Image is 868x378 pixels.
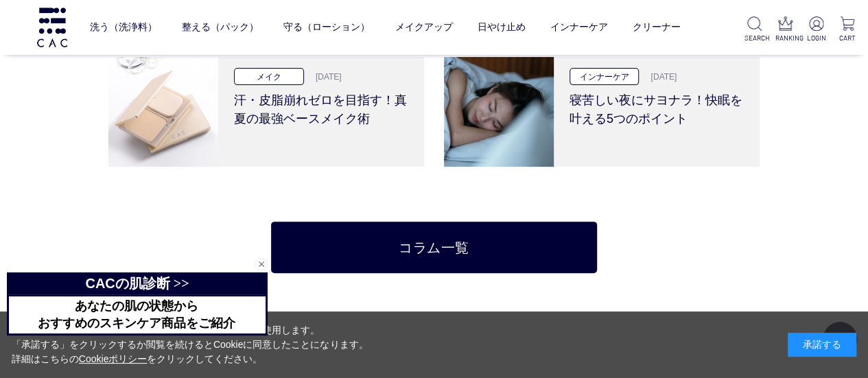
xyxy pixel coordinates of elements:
a: 洗う（洗浄料） [90,10,157,45]
h3: 寝苦しい夜にサヨナラ！快眠を叶える5つのポイント [570,85,744,128]
img: logo [35,8,69,47]
p: RANKING [775,33,795,43]
p: インナーケア [570,68,640,85]
img: 汗・皮脂崩れゼロを目指す！真夏の最強ベースメイク術 [108,57,218,167]
a: CART [837,16,857,43]
p: メイク [234,68,304,85]
p: [DATE] [307,71,342,83]
a: RANKING [775,16,795,43]
a: 汗・皮脂崩れゼロを目指す！真夏の最強ベースメイク術 メイク [DATE] 汗・皮脂崩れゼロを目指す！真夏の最強ベースメイク術 [108,57,424,167]
a: 日やけ止め [477,10,525,45]
a: Cookieポリシー [79,353,148,364]
img: 寝苦しい夜にサヨナラ！快眠を叶える5つのポイント [444,57,554,167]
a: コラム一覧 [271,222,596,273]
p: [DATE] [642,71,677,83]
a: インナーケア [550,10,607,45]
p: CART [837,33,857,43]
a: メイクアップ [395,10,452,45]
a: 寝苦しい夜にサヨナラ！快眠を叶える5つのポイント インナーケア [DATE] 寝苦しい夜にサヨナラ！快眠を叶える5つのポイント [444,57,760,167]
h3: 汗・皮脂崩れゼロを目指す！真夏の最強ベースメイク術 [234,85,408,128]
a: クリーナー [632,10,680,45]
a: 整える（パック） [182,10,259,45]
div: 当サイトでは、お客様へのサービス向上のためにCookieを使用します。 「承諾する」をクリックするか閲覧を続けるとCookieに同意したことになります。 詳細はこちらの をクリックしてください。 [12,323,368,366]
a: SEARCH [744,16,764,43]
a: 守る（ローション） [283,10,370,45]
p: LOGIN [806,33,826,43]
p: SEARCH [744,33,764,43]
div: 承諾する [788,333,856,357]
a: LOGIN [806,16,826,43]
